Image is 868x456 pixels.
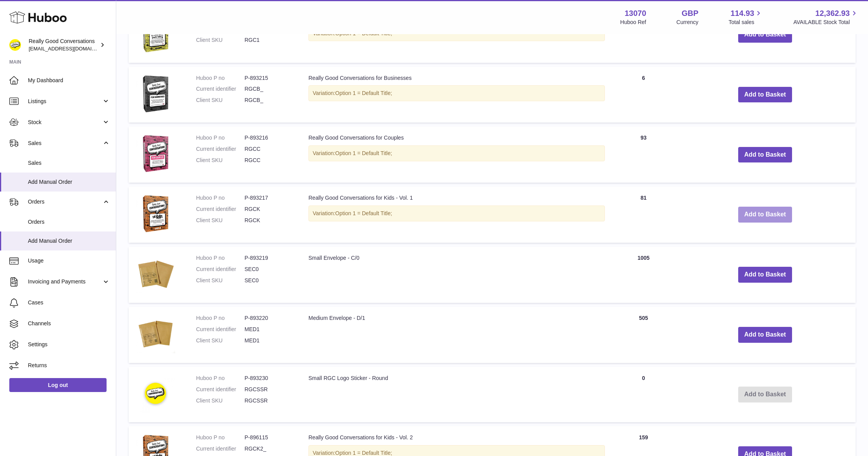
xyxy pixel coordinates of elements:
[196,397,245,404] dt: Client SKU
[245,85,293,93] dd: RGCB_
[625,8,646,19] strong: 13070
[28,278,102,285] span: Invoicing and Payments
[613,367,675,422] td: 0
[308,85,605,101] div: Variation:
[301,67,613,123] td: Really Good Conversations for Businesses
[738,87,792,103] button: Add to Basket
[196,85,245,93] dt: Current identifier
[29,38,98,52] div: Really Good Conversations
[245,145,293,153] dd: RGCC
[728,19,763,26] span: Total sales
[245,134,293,142] dd: P-893216
[196,326,245,333] dt: Current identifier
[196,217,245,224] dt: Client SKU
[335,150,392,156] span: Option 1 = Default Title;
[308,145,605,161] div: Variation:
[136,375,175,413] img: Small RGC Logo Sticker - Round
[136,314,175,353] img: Medium Envelope - D/1
[9,378,107,392] a: Log out
[29,45,114,52] span: [EMAIL_ADDRESS][DOMAIN_NAME]
[196,434,245,441] dt: Huboo P no
[28,178,110,186] span: Add Manual Order
[196,314,245,322] dt: Huboo P no
[28,341,110,348] span: Settings
[245,217,293,224] dd: RGCK
[28,159,110,167] span: Sales
[738,267,792,283] button: Add to Basket
[28,77,110,84] span: My Dashboard
[301,7,613,63] td: Really Good Conversations (1st Edition)
[196,266,245,273] dt: Current identifier
[196,134,245,142] dt: Huboo P no
[730,8,754,19] span: 114.93
[196,277,245,284] dt: Client SKU
[245,375,293,382] dd: P-893230
[301,307,613,363] td: Medium Envelope - D/1
[196,194,245,202] dt: Huboo P no
[196,97,245,104] dt: Client SKU
[738,327,792,343] button: Add to Basket
[245,36,293,44] dd: RGC1
[613,307,675,363] td: 505
[335,450,392,456] span: Option 1 = Default Title;
[28,218,110,226] span: Orders
[738,27,792,43] button: Add to Basket
[793,8,859,26] a: 12,362.93 AVAILABLE Stock Total
[738,207,792,223] button: Add to Basket
[301,187,613,243] td: Really Good Conversations for Kids - Vol. 1
[196,375,245,382] dt: Huboo P no
[245,326,293,333] dd: MED1
[245,157,293,164] dd: RGCC
[196,74,245,82] dt: Huboo P no
[245,266,293,273] dd: SEC0
[28,119,102,126] span: Stock
[196,445,245,453] dt: Current identifier
[28,140,102,147] span: Sales
[245,397,293,404] dd: RGCSSR
[301,367,613,422] td: Small RGC Logo Sticker - Round
[738,147,792,163] button: Add to Basket
[677,19,699,26] div: Currency
[136,134,175,173] img: Really Good Conversations for Couples
[28,98,102,105] span: Listings
[245,254,293,262] dd: P-893219
[28,198,102,206] span: Orders
[245,434,293,441] dd: P-896115
[335,90,392,96] span: Option 1 = Default Title;
[28,257,110,264] span: Usage
[613,7,675,63] td: 2
[245,97,293,104] dd: RGCB_
[613,67,675,123] td: 6
[728,8,763,26] a: 114.93 Total sales
[196,145,245,153] dt: Current identifier
[136,254,175,293] img: Small Envelope - C/0
[245,445,293,453] dd: RGCK2_
[245,194,293,202] dd: P-893217
[335,30,392,36] span: Option 1 = Default Title;
[815,8,850,19] span: 12,362.93
[136,74,175,113] img: Really Good Conversations for Businesses
[28,299,110,306] span: Cases
[245,206,293,213] dd: RGCK
[196,254,245,262] dt: Huboo P no
[136,194,175,233] img: Really Good Conversations for Kids - Vol. 1
[28,237,110,245] span: Add Manual Order
[28,362,110,369] span: Returns
[793,19,859,26] span: AVAILABLE Stock Total
[28,320,110,327] span: Channels
[245,277,293,284] dd: SEC0
[682,8,698,19] strong: GBP
[245,314,293,322] dd: P-893220
[308,206,605,221] div: Variation:
[613,126,675,183] td: 93
[196,36,245,44] dt: Client SKU
[245,337,293,344] dd: MED1
[301,247,613,303] td: Small Envelope - C/0
[620,19,646,26] div: Huboo Ref
[196,206,245,213] dt: Current identifier
[301,126,613,183] td: Really Good Conversations for Couples
[335,210,392,216] span: Option 1 = Default Title;
[613,187,675,243] td: 81
[613,247,675,303] td: 1005
[245,74,293,82] dd: P-893215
